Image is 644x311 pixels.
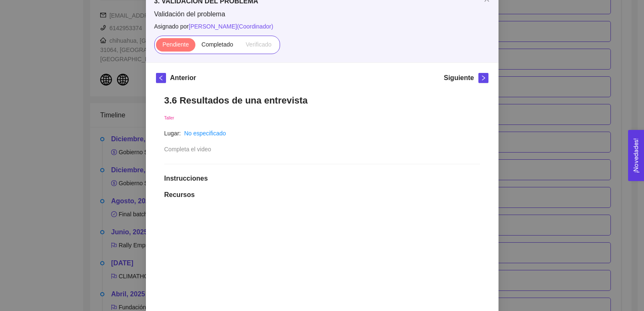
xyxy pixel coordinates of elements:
button: right [478,73,488,83]
span: Taller [164,116,174,120]
h1: 3.6 Resultados de una entrevista [164,95,480,106]
span: Asignado por [154,22,490,31]
article: Lugar: [164,129,181,138]
span: Completa el video [164,146,211,153]
span: Verificado [246,41,271,48]
span: Pendiente [162,41,189,48]
h5: Siguiente [444,73,474,83]
span: [PERSON_NAME] ( Coordinador ) [189,23,273,30]
button: Open Feedback Widget [628,130,644,181]
h5: Anterior [170,73,196,83]
h1: Recursos [164,191,480,199]
span: Completado [202,41,234,48]
span: Validación del problema [154,10,490,19]
span: left [156,75,166,81]
span: right [479,75,488,81]
h1: Instrucciones [164,174,480,183]
button: left [156,73,166,83]
a: No especificado [184,130,226,137]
